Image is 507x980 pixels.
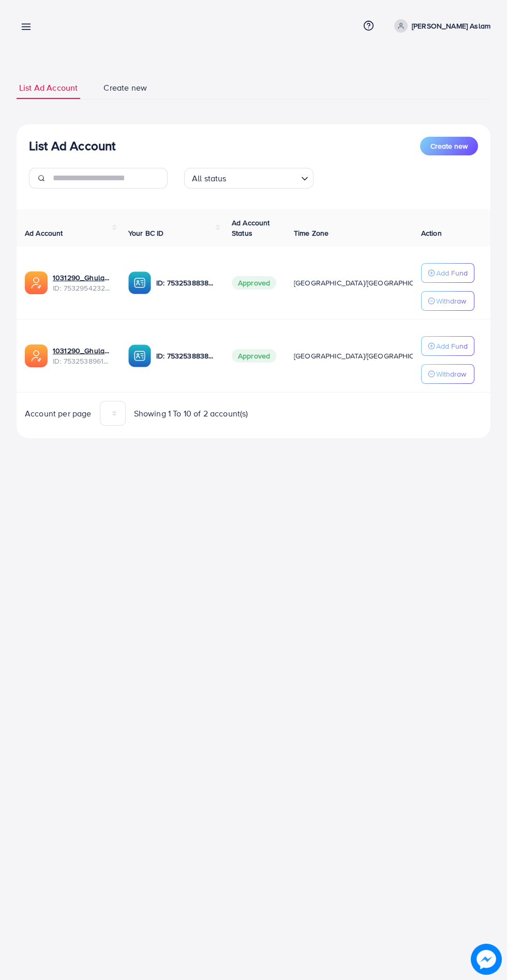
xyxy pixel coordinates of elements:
[53,272,112,283] a: 1031290_Ghulam Rasool Aslam 2_1753902599199
[53,283,112,293] span: ID: 7532954232266326017
[294,228,329,238] span: Time Zone
[232,276,276,290] span: Approved
[53,345,112,356] a: 1031290_Ghulam Rasool Aslam_1753805901568
[128,228,164,238] span: Your BC ID
[19,82,78,94] span: List Ad Account
[471,944,502,975] img: image
[53,356,112,366] span: ID: 7532538961244635153
[230,169,297,186] input: Search for option
[184,168,314,189] div: Search for option
[436,295,466,307] p: Withdraw
[53,345,112,367] div: <span class='underline'>1031290_Ghulam Rasool Aslam_1753805901568</span></br>7532538961244635153
[128,271,151,294] img: ic-ba-acc.ded83a64.svg
[25,271,48,294] img: ic-ads-acc.e4c84228.svg
[103,82,147,94] span: Create new
[436,340,468,352] p: Add Fund
[421,228,442,238] span: Action
[436,267,468,279] p: Add Fund
[53,272,112,294] div: <span class='underline'>1031290_Ghulam Rasool Aslam 2_1753902599199</span></br>7532954232266326017
[294,278,438,288] span: [GEOGRAPHIC_DATA]/[GEOGRAPHIC_DATA]
[421,263,474,283] button: Add Fund
[156,350,215,362] p: ID: 7532538838637019152
[25,228,63,238] span: Ad Account
[421,364,474,384] button: Withdraw
[156,277,215,289] p: ID: 7532538838637019152
[232,349,276,363] span: Approved
[29,138,115,153] h3: List Ad Account
[190,171,229,186] span: All status
[421,291,474,311] button: Withdraw
[232,218,270,238] span: Ad Account Status
[25,408,92,420] span: Account per page
[128,344,151,367] img: ic-ba-acc.ded83a64.svg
[134,408,248,420] span: Showing 1 To 10 of 2 account(s)
[421,336,474,356] button: Add Fund
[430,141,468,151] span: Create new
[436,368,466,380] p: Withdraw
[294,351,438,361] span: [GEOGRAPHIC_DATA]/[GEOGRAPHIC_DATA]
[420,137,478,155] button: Create new
[25,344,48,367] img: ic-ads-acc.e4c84228.svg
